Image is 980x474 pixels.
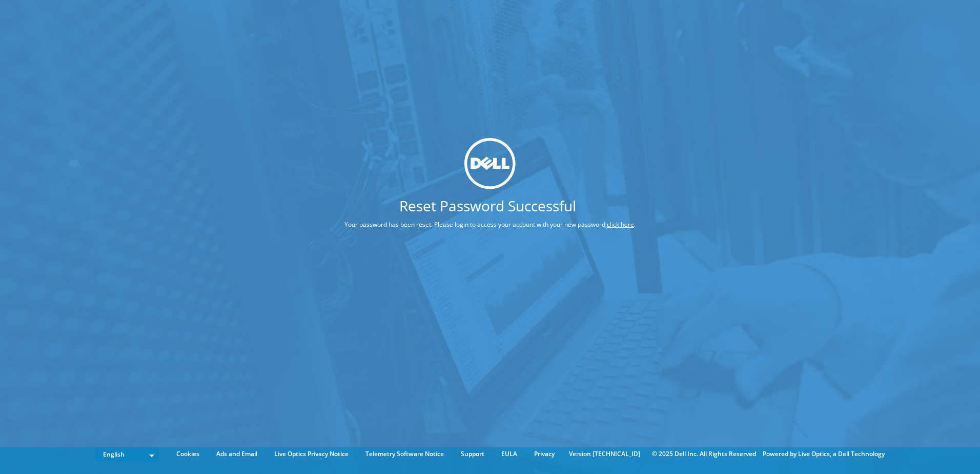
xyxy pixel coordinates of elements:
[209,448,265,460] a: Ads and Email
[647,448,761,460] li: © 2025 Dell Inc. All Rights Reserved
[607,220,634,229] a: click here
[358,448,452,460] a: Telemetry Software Notice
[169,448,207,460] a: Cookies
[564,448,645,460] li: Version [TECHNICAL_ID]
[306,199,669,213] h1: Reset Password Successful
[306,219,674,230] p: Your password has been reset. Please login to access your account with your new password, .
[763,448,885,460] li: Powered by Live Optics, a Dell Technology
[453,448,492,460] a: Support
[464,137,516,189] img: dell_svg_logo.svg
[494,448,525,460] a: EULA
[267,448,356,460] a: Live Optics Privacy Notice
[526,448,562,460] a: Privacy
